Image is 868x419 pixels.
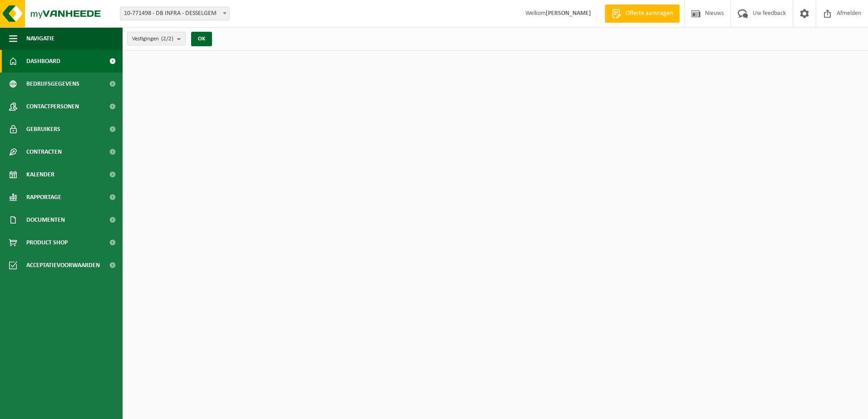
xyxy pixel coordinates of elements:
[26,186,61,209] span: Rapportage
[26,73,79,95] span: Bedrijfsgegevens
[191,32,212,46] button: OK
[546,10,591,17] strong: [PERSON_NAME]
[26,95,79,118] span: Contactpersonen
[26,163,54,186] span: Kalender
[132,32,173,46] span: Vestigingen
[26,209,65,231] span: Documenten
[127,32,186,45] button: Vestigingen(2/2)
[605,5,680,23] a: Offerte aanvragen
[26,50,60,73] span: Dashboard
[623,9,675,18] span: Offerte aanvragen
[26,231,68,254] span: Product Shop
[26,254,100,277] span: Acceptatievoorwaarden
[120,7,229,20] span: 10-771498 - DB INFRA - DESSELGEM
[26,141,62,163] span: Contracten
[161,36,173,42] count: (2/2)
[120,7,230,20] span: 10-771498 - DB INFRA - DESSELGEM
[26,27,54,50] span: Navigatie
[26,118,60,141] span: Gebruikers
